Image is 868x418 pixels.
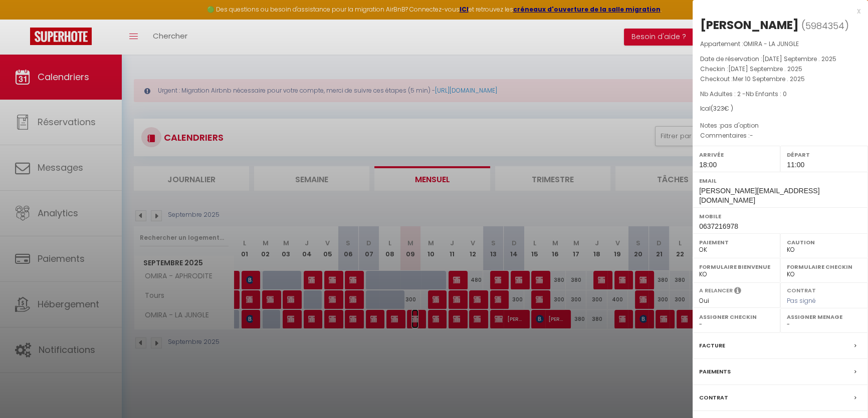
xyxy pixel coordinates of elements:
[700,54,860,64] p: Date de réservation :
[787,237,861,247] label: Caution
[700,104,860,114] div: Ical
[700,39,860,49] p: Appartement :
[699,150,774,160] label: Arrivée
[693,5,860,17] div: x
[699,392,728,403] label: Contrat
[699,262,774,272] label: Formulaire Bienvenue
[700,90,787,98] span: Nb Adultes : 2 -
[787,296,816,305] span: Pas signé
[699,176,861,186] label: Email
[699,161,717,169] span: 18:00
[733,75,805,83] span: Mer 10 Septembre . 2025
[787,262,861,272] label: Formulaire Checkin
[700,74,860,84] p: Checkout :
[700,64,860,74] p: Checkin :
[699,222,738,230] span: 0637216978
[700,121,860,131] p: Notes :
[699,366,731,377] label: Paiements
[728,65,802,73] span: [DATE] Septembre . 2025
[700,17,799,33] div: [PERSON_NAME]
[787,161,804,169] span: 11:00
[700,131,860,141] p: Commentaires :
[746,90,787,98] span: Nb Enfants : 0
[801,19,849,33] span: ( )
[805,20,844,32] span: 5984354
[711,104,733,113] span: ( € )
[699,187,819,204] span: [PERSON_NAME][EMAIL_ADDRESS][DOMAIN_NAME]
[734,286,741,297] i: Sélectionner OUI si vous souhaiter envoyer les séquences de messages post-checkout
[699,312,774,322] label: Assigner Checkin
[699,237,774,247] label: Paiement
[743,40,799,48] span: OMIRA - LA JUNGLE
[8,4,38,34] button: Ouvrir le widget de chat LiveChat
[699,340,725,351] label: Facture
[762,55,836,63] span: [DATE] Septembre . 2025
[713,104,724,113] span: 323
[787,312,861,322] label: Assigner Menage
[787,286,816,293] label: Contrat
[787,150,861,160] label: Départ
[750,131,753,140] span: -
[699,211,861,221] label: Mobile
[720,121,759,130] span: pas d'option
[699,286,733,295] label: A relancer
